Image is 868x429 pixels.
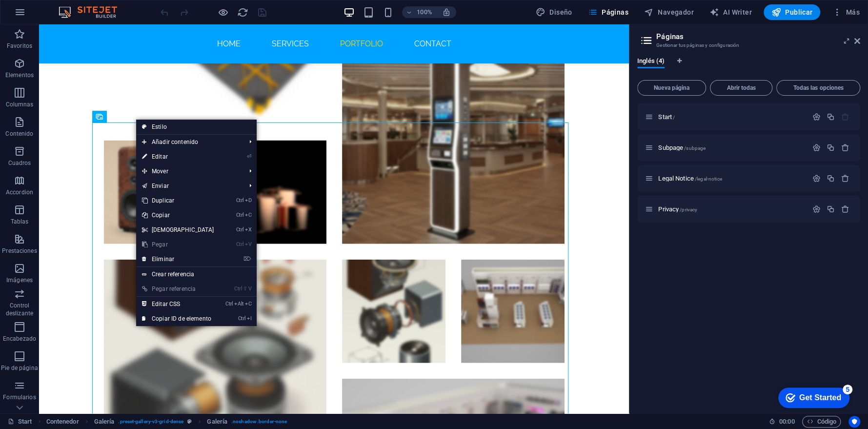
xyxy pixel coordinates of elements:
[841,113,849,121] div: La página principal no puede eliminarse
[136,237,220,252] a: CtrlVPegar
[656,32,860,41] h2: Páginas
[245,226,252,233] i: X
[136,149,220,164] a: ⏎Editar
[237,7,248,18] i: Volver a cargar página
[640,4,698,20] button: Navegador
[402,6,437,18] button: 100%
[684,145,706,151] span: /subpage
[706,4,756,20] button: AI Writer
[642,85,702,91] span: Nueva página
[118,416,183,428] span: . preset-gallery-v3-grid-dense
[231,416,287,428] span: . noshadow .border-none
[207,416,227,428] span: Haz clic para seleccionar y doble clic para editar
[72,2,82,12] div: 5
[658,205,697,213] span: Haz clic para abrir la página
[6,188,33,196] p: Accordion
[243,286,247,292] i: ⇧
[781,85,856,91] span: Todas las opciones
[6,101,34,108] p: Columnas
[3,393,36,401] p: Formularios
[236,212,244,218] i: Ctrl
[56,6,129,18] img: Editor Logo
[637,58,860,76] div: Pestañas de idiomas
[5,130,33,138] p: Contenido
[3,335,36,343] p: Encabezado
[812,143,821,152] div: Configuración
[136,164,242,179] span: Mover
[848,416,860,428] button: Usercentrics
[29,11,71,20] div: Get Started
[709,7,752,17] span: AI Writer
[655,206,807,212] div: Privacy/privacy
[776,80,860,96] button: Todas las opciones
[245,212,252,218] i: C
[807,416,836,428] span: Código
[695,176,722,182] span: /legal-notice
[11,218,29,225] p: Tablas
[658,144,706,151] span: Haz clic para abrir la página
[655,114,807,120] div: Start/
[827,143,835,152] div: Duplicar
[769,416,795,428] h6: Tiempo de la sesión
[8,416,32,428] a: Haz clic para cancelar la selección y doble clic para abrir páginas
[225,301,233,307] i: Ctrl
[8,5,79,25] div: Get Started 5 items remaining, 0% complete
[187,419,192,424] i: Este elemento es un preajuste personalizable
[832,7,860,17] span: Más
[827,205,835,213] div: Duplicar
[245,197,252,204] i: D
[841,143,849,152] div: Eliminar
[779,416,794,428] span: 00 00
[46,416,287,428] nav: breadcrumb
[234,301,244,307] i: Alt
[2,247,37,255] p: Prestaciones
[532,4,576,20] button: Diseño
[656,41,841,50] h3: Gestionar tus páginas y configuración
[771,7,813,17] span: Publicar
[812,205,821,213] div: Configuración
[812,174,821,183] div: Configuración
[136,267,257,282] a: Crear referencia
[136,135,242,149] span: Añadir contenido
[584,4,632,20] button: Páginas
[828,4,864,20] button: Más
[136,252,220,266] a: ⌦Eliminar
[786,418,787,425] span: :
[655,175,807,182] div: Legal Notice/legal-notice
[237,6,248,18] button: reload
[680,207,697,212] span: /privacy
[658,113,675,121] span: Haz clic para abrir la página
[637,55,665,69] span: Inglés (4)
[136,179,242,193] a: Enviar
[248,286,251,292] i: V
[136,120,257,134] a: Estilo
[417,6,432,18] h6: 100%
[136,208,220,223] a: CtrlCCopiar
[532,4,576,20] div: Diseño (Ctrl+Alt+Y)
[7,42,32,50] p: Favoritos
[637,80,706,96] button: Nueva página
[673,115,675,120] span: /
[658,175,722,182] span: Haz clic para abrir la página
[802,416,841,428] button: Código
[536,7,572,17] span: Diseño
[764,4,821,20] button: Publicar
[841,174,849,183] div: Eliminar
[644,7,694,17] span: Navegador
[234,286,242,292] i: Ctrl
[136,311,220,326] a: CtrlICopiar ID de elemento
[236,241,244,247] i: Ctrl
[247,153,251,160] i: ⏎
[245,241,252,247] i: V
[827,113,835,121] div: Duplicar
[841,205,849,213] div: Eliminar
[136,282,220,296] a: Ctrl⇧VPegar referencia
[6,276,33,284] p: Imágenes
[655,144,807,151] div: Subpage/subpage
[46,416,79,428] span: Haz clic para seleccionar y doble clic para editar
[236,226,244,233] i: Ctrl
[8,159,31,167] p: Cuadros
[236,197,244,204] i: Ctrl
[710,80,772,96] button: Abrir todas
[136,297,220,311] a: CtrlAltCEditar CSS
